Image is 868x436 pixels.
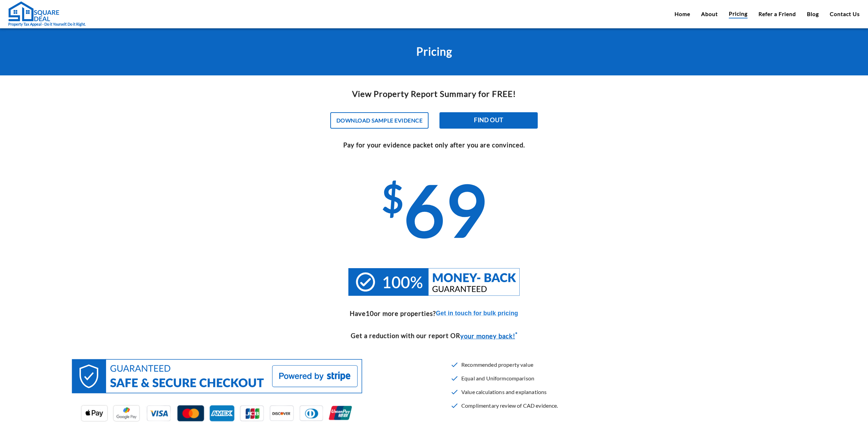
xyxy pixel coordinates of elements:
[448,372,558,385] li: Equal and Uniform comparison
[5,330,863,340] h3: Get a reduction with our report OR
[8,1,86,27] a: Property Tax Appeal - Do it Yourself. Do it Right.
[8,1,59,21] img: Square Deal
[807,10,819,18] a: Blog
[12,41,29,45] img: logo_Zg8I0qSkbAqR2WFHt3p6CTuqpyXMFPubPcD2OT02zFN43Cy9FUNNG3NEPhM_Q1qe_.png
[54,179,87,184] em: Driven by SalesIQ
[701,10,718,18] a: About
[439,112,538,129] button: Find out
[65,352,369,434] img: Stripe trust badge
[112,3,128,20] div: Minimize live chat window
[35,38,115,47] div: Leave a message
[14,86,119,155] span: We are offline. Please leave us a message.
[830,10,860,18] a: Contact Us
[100,210,124,219] em: Submit
[460,332,518,340] a: your money back!*
[348,268,520,295] img: Square Deal money back guaranteed
[5,88,863,100] h2: View Property Report Summary for FREE!
[3,186,130,210] textarea: Type your message and click 'Submit'
[5,140,863,150] h3: Pay for your evidence packet only after you are convinced.
[758,10,796,18] a: Refer a Friend
[448,399,558,412] li: Complimentary review of CAD evidence.
[729,10,748,18] a: Pricing
[350,309,436,318] h3: Have 10 or more properties?
[448,358,558,372] li: Recommended property value
[460,332,515,340] u: your money back!
[381,175,404,221] sup: $
[330,112,429,129] button: Download sample evidence
[47,179,52,183] img: salesiqlogo_leal7QplfZFryJ6FIlVepeu7OftD7mt8q6exU6-34PB8prfIgodN67KcxXM9Y7JQ_.png
[436,309,518,318] button: Get in touch for bulk pricing
[381,167,486,252] span: 69
[675,10,690,18] a: Home
[448,385,558,399] li: Value calculations and explanations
